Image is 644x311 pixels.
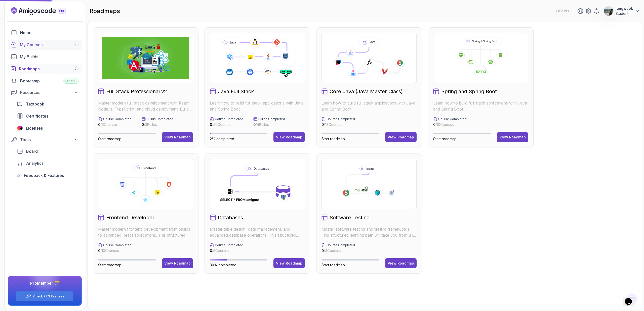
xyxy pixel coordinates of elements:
[433,137,457,141] span: Start roadmap
[210,100,305,112] p: Learn how to build full stack applications with Java and Spring Boot
[142,122,144,127] span: 0
[8,28,82,38] a: home
[330,88,403,95] h2: Core Java (Java Master Class)
[438,117,467,121] p: Course Completed
[106,88,167,95] h2: Full Stack Professional v2
[616,11,633,16] p: Student
[75,43,77,47] span: 4
[14,158,82,168] a: analytics
[441,88,497,95] h2: Spring and Spring Boot
[330,214,370,221] h2: Software Testing
[327,117,355,121] p: Course Completed
[218,88,254,95] h2: Java Full Stack
[8,64,82,74] a: roadmaps
[98,122,132,127] p: / 6 Courses
[24,172,64,178] span: Feedback & Features
[98,263,122,267] span: Start roadmap
[20,89,79,95] div: Resources
[20,42,79,48] div: My Courses
[17,126,23,131] img: jetbrains icon
[33,294,64,298] a: Check PRO Features
[385,132,417,142] button: View Roadmap
[16,291,73,301] button: Check PRO Features
[433,122,435,127] span: 0
[26,113,48,119] span: Certificates
[98,100,193,112] p: Master modern full-stack development with React, Node.js, TypeScript, and cloud deployment. Build...
[218,214,243,221] h2: Databases
[19,66,79,72] div: Roadmaps
[8,40,82,50] a: courses
[555,9,569,14] p: 83 Points
[321,122,355,127] p: / 18 Courses
[603,6,640,16] button: user profile imagejungwookStudent
[210,122,243,127] p: / 29 Courses
[14,111,82,121] a: certificates
[215,243,243,247] p: Course Completed
[321,100,417,112] p: Learn how to build full stack applications with Java and Spring Boot
[385,258,417,268] button: View Roadmap
[11,7,77,15] a: Landing page
[327,243,355,247] p: Course Completed
[433,122,467,127] p: / 10 Courses
[98,122,100,127] span: 0
[64,79,77,83] span: Cohort 3
[142,122,173,127] p: / 3 Builds
[106,214,154,221] h2: Frontend Developer
[210,248,243,253] p: / 5 Courses
[8,76,82,86] a: bootcamp
[20,30,79,36] div: Home
[14,123,82,133] a: licenses
[98,248,100,253] span: 0
[147,117,173,121] p: Builds Completed
[90,7,120,15] h2: roadmaps
[433,100,528,112] p: Learn how to build full stack applications with Java and Spring Boot
[253,122,285,127] p: / 4 Builds
[75,67,77,71] span: 7
[210,226,305,238] p: Master table design, data management, and advanced database operations. This structured learning ...
[102,37,189,79] img: Full Stack Professional v2
[162,258,193,268] button: View Roadmap
[321,248,324,253] span: 0
[98,137,122,141] span: Start roadmap
[164,135,191,140] div: View Roadmap
[623,291,639,306] iframe: chat widget
[26,148,38,154] span: Board
[273,258,305,268] button: View Roadmap
[388,135,414,140] div: View Roadmap
[321,248,355,253] p: / 4 Courses
[273,132,305,142] button: View Roadmap
[14,99,82,109] a: textbook
[321,226,417,238] p: Master software testing and testing frameworks. This structured learning path will take you from ...
[258,117,285,121] p: Builds Completed
[26,160,44,166] span: Analytics
[20,54,79,60] div: My Builds
[604,6,613,16] img: user profile image
[497,132,528,142] button: View Roadmap
[8,88,82,97] button: Resources
[20,137,79,143] div: Tools
[215,117,243,121] p: Course Completed
[162,132,193,142] button: View Roadmap
[388,261,414,266] div: View Roadmap
[103,117,132,121] p: Course Completed
[616,6,633,11] p: jungwook
[499,135,526,140] div: View Roadmap
[276,135,302,140] div: View Roadmap
[14,146,82,156] a: board
[103,243,132,247] p: Course Completed
[210,263,236,267] span: 30% completed
[20,78,79,84] div: Bootcamp
[321,137,345,141] span: Start roadmap
[253,122,256,127] span: 0
[98,226,193,238] p: Master modern frontend development from basics to advanced React applications. This structured le...
[321,122,324,127] span: 0
[210,122,212,127] span: 0
[8,52,82,62] a: builds
[8,135,82,144] button: Tools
